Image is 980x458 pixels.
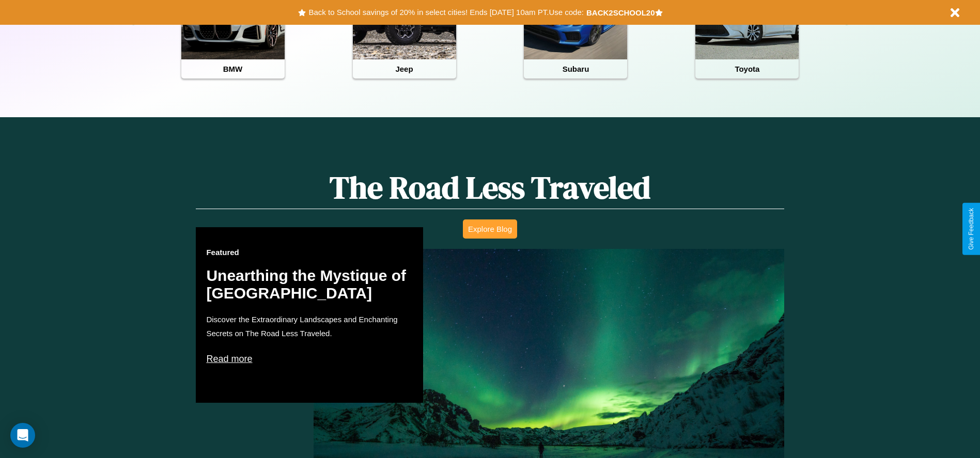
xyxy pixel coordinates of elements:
div: Give Feedback [968,208,975,250]
button: Back to School savings of 20% in select cities! Ends [DATE] 10am PT.Use code: [306,5,586,20]
p: Read more [206,351,413,367]
h4: BMW [181,59,285,78]
h4: Jeep [353,59,456,78]
button: Explore Blog [463,219,517,239]
b: BACK2SCHOOL20 [586,8,655,17]
h2: Unearthing the Mystique of [GEOGRAPHIC_DATA] [206,267,413,302]
h3: Featured [206,248,413,257]
h4: Subaru [524,59,627,78]
p: Discover the Extraordinary Landscapes and Enchanting Secrets on The Road Less Traveled. [206,312,413,340]
h4: Toyota [695,59,799,78]
h1: The Road Less Traveled [196,166,784,209]
div: Open Intercom Messenger [10,423,35,448]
